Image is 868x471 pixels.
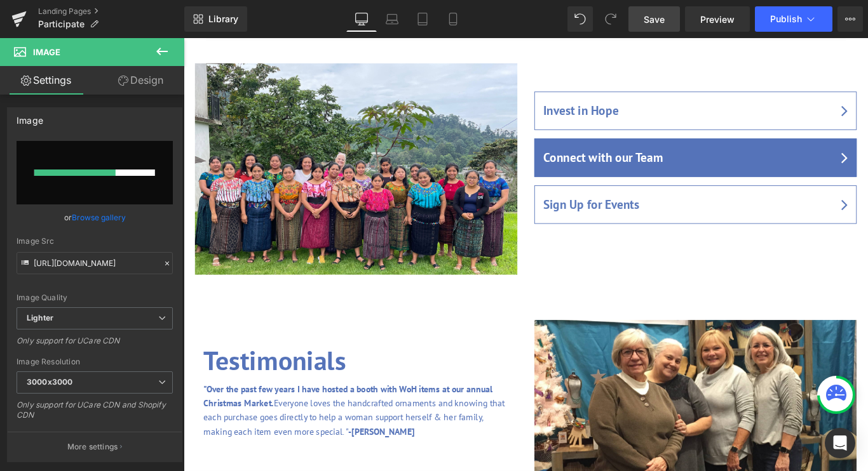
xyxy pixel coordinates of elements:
span: "Over the past few years I have hosted a booth with WoH items at our annual Christmas Market. [22,388,348,416]
button: Redo [598,6,623,32]
p: More settings [67,441,118,453]
a: Connect with our Team [404,125,538,143]
span: Image [33,47,60,57]
span: Publish [770,14,802,24]
div: Image Src [17,237,173,246]
div: Image Resolution [17,357,173,366]
a: Sign Up for Events [404,178,512,196]
a: Mobile [438,6,468,32]
a: Laptop [377,6,407,32]
span: Library [208,13,238,25]
p: Everyone loves the handcrafted ornaments and knowing that each purchase goes directly to help a w... [22,387,365,450]
h2: Testimonials [22,339,365,387]
button: Undo [567,6,593,32]
a: Tablet [407,6,438,32]
div: Image Quality [17,293,173,302]
a: Landing Pages [38,6,184,17]
a: Invest in Hope [404,72,489,90]
button: More settings [8,432,182,461]
b: Lighter [27,313,53,322]
span: Participate [38,19,85,29]
div: Image [17,108,43,126]
button: Publish [755,6,832,32]
a: New Library [184,6,247,32]
a: Desktop [346,6,377,32]
a: Preview [685,6,750,32]
div: Open Intercom Messenger [825,428,855,458]
span: Preview [700,13,735,26]
div: Only support for UCare CDN [17,336,173,354]
div: Only support for UCare CDN and Shopify CDN [17,400,173,428]
a: Design [95,66,187,95]
b: 3000x3000 [27,377,72,387]
button: More [837,6,863,32]
input: Link [17,252,173,274]
span: Save [644,13,665,26]
div: or [17,211,173,224]
a: Browse gallery [72,206,126,229]
span: -[PERSON_NAME] [185,435,259,448]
